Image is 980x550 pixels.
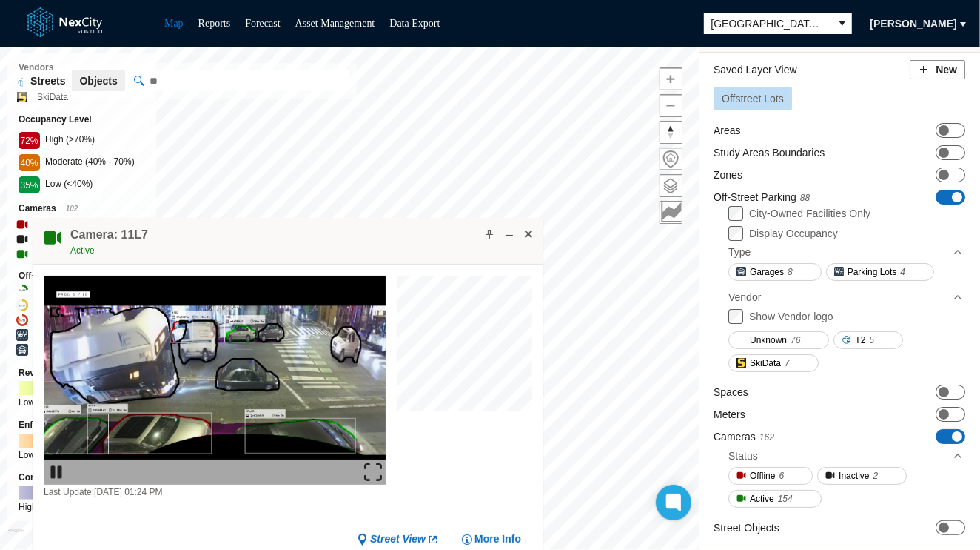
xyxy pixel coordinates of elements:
[910,60,965,79] button: New
[72,70,124,91] button: Objects
[728,490,822,508] button: Active154
[19,112,145,127] div: Occupancy Level
[19,417,145,432] div: Enforcement Heatmap
[660,148,682,170] button: Home
[714,168,742,182] label: Zones
[19,60,145,75] div: Vendors
[839,468,869,483] span: Inactive
[714,407,745,422] label: Meters
[19,176,40,193] div: 35%
[295,18,375,29] a: Asset Management
[660,201,682,224] button: Key metrics
[660,94,682,117] button: Zoom out
[728,263,822,281] button: Garages8
[660,122,682,143] span: Reset bearing to north
[728,445,964,467] div: Status
[23,70,73,91] button: Streets
[779,468,784,483] span: 6
[759,432,774,443] span: 162
[711,16,825,31] span: [GEOGRAPHIC_DATA][PERSON_NAME]
[19,132,40,149] div: 72%
[750,468,775,483] span: Offline
[660,67,682,90] button: Zoom in
[19,154,40,171] div: 40%
[714,145,825,160] label: Study Areas Boundaries
[848,265,897,279] span: Parking Lots
[817,467,907,485] button: Inactive2
[728,290,761,305] div: Vendor
[728,241,964,263] div: Type
[45,154,145,171] div: Moderate (40% - 70%)
[19,434,144,448] img: enforcement
[749,311,833,322] label: Show Vendor logo
[461,532,521,546] button: More Info
[7,529,24,546] a: Mapbox homepage
[364,463,382,481] img: expand
[750,356,781,371] span: SkiData
[714,520,779,535] label: Street Objects
[728,354,819,372] button: SkiData7
[728,331,829,349] button: Unknown76
[714,385,748,400] label: Spaces
[397,276,540,420] canvas: Map
[861,12,967,36] button: [PERSON_NAME]
[750,491,774,506] span: Active
[749,208,870,219] label: City-Owned Facilities Only
[30,73,65,88] span: Streets
[660,68,682,90] span: Zoom in
[900,265,905,279] span: 4
[785,356,790,371] span: 7
[833,13,852,34] button: select
[357,532,439,546] a: Street View
[936,62,957,77] span: New
[728,448,758,463] div: Status
[474,532,521,546] span: More Info
[869,333,874,348] span: 5
[728,286,964,308] div: Vendor
[791,333,800,348] span: 76
[198,18,231,29] a: Reports
[728,245,751,259] div: Type
[788,265,793,279] span: 8
[47,463,65,481] img: play
[66,205,78,213] span: 102
[750,333,787,348] span: Unknown
[19,201,145,216] div: Cameras
[70,227,148,243] h4: Double-click to make header text selectable
[714,62,797,77] label: Saved Layer View
[714,190,810,205] label: Off-Street Parking
[870,16,957,31] span: [PERSON_NAME]
[660,174,682,197] button: Layers management
[800,193,810,203] span: 88
[728,467,813,485] button: Offline6
[750,265,784,279] span: Garages
[45,132,145,149] div: High (>70%)
[19,365,145,380] div: Revenue Heatmap
[855,333,865,348] span: T2
[370,532,426,546] span: Street View
[714,123,741,138] label: Areas
[833,331,903,349] button: T25
[714,429,774,445] label: Cameras
[778,491,793,506] span: 154
[245,18,280,29] a: Forecast
[19,395,35,410] div: Low
[826,263,934,281] button: Parking Lots4
[660,121,682,144] button: Reset bearing to north
[70,245,95,256] span: Active
[164,18,184,29] a: Map
[37,216,62,231] label: Offline
[660,95,682,116] span: Zoom out
[19,470,145,485] div: Compliance Heatmap
[19,500,37,514] div: High
[19,268,145,284] div: Off-Street Parking
[873,468,879,483] span: 2
[722,93,784,105] span: Offstreet Lots
[749,228,838,239] label: Display Occupancy
[714,87,792,110] button: Offstreet Lots
[44,485,386,500] div: Last Update: [DATE] 01:24 PM
[19,381,144,395] img: revenue
[19,486,144,500] img: compliance_heatmap_scale-3K9fYNlo.svg
[389,18,440,29] a: Data Export
[79,73,117,88] span: Objects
